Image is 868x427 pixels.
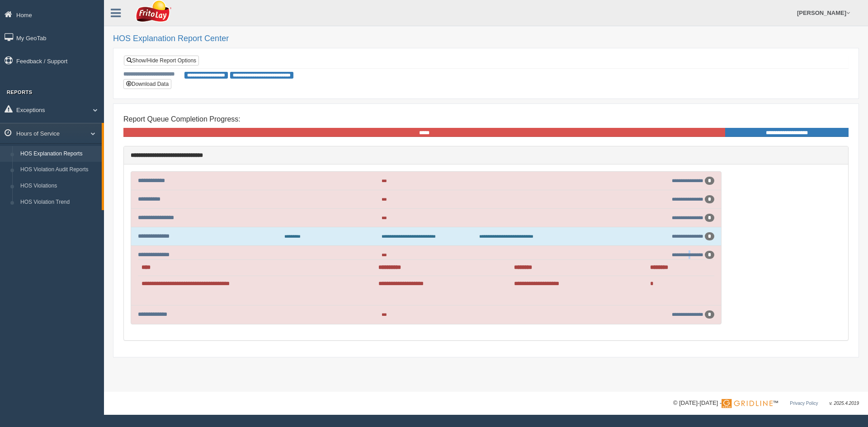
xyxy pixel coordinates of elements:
[673,399,859,408] div: © [DATE]-[DATE] - ™
[123,115,849,123] h4: Report Queue Completion Progress:
[124,56,199,66] a: Show/Hide Report Options
[123,79,171,89] button: Download Data
[790,401,818,406] a: Privacy Policy
[16,178,102,194] a: HOS Violations
[113,34,859,43] h2: HOS Explanation Report Center
[16,146,102,162] a: HOS Explanation Reports
[830,401,859,406] span: v. 2025.4.2019
[16,194,102,211] a: HOS Violation Trend
[16,162,102,178] a: HOS Violation Audit Reports
[722,399,773,408] img: Gridline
